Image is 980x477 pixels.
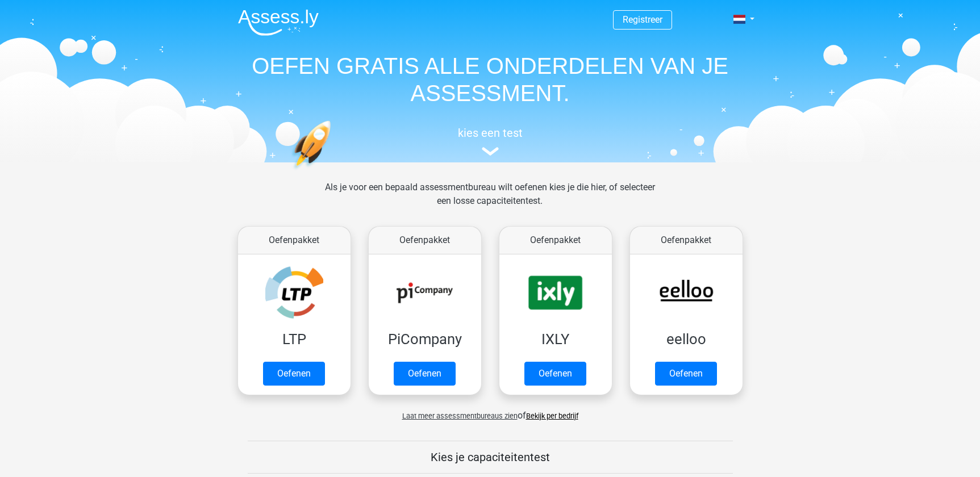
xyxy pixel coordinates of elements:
[229,126,752,140] h5: kies een test
[623,14,662,25] a: Registreer
[524,362,586,386] a: Oefenen
[655,362,717,386] a: Oefenen
[263,362,325,386] a: Oefenen
[229,400,752,422] div: of
[316,181,664,221] div: Als je voor een bepaald assessmentbureau wilt oefenen kies je die hier, of selecteer een losse ca...
[402,412,518,420] span: Laat meer assessmentbureaus zien
[229,126,752,156] a: kies een test
[291,120,375,223] img: oefenen
[394,362,456,386] a: Oefenen
[248,450,733,464] h5: Kies je capaciteitentest
[482,147,499,156] img: assessment
[526,412,578,420] a: Bekijk per bedrijf
[238,9,319,36] img: Assessly
[229,52,752,107] h1: OEFEN GRATIS ALLE ONDERDELEN VAN JE ASSESSMENT.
